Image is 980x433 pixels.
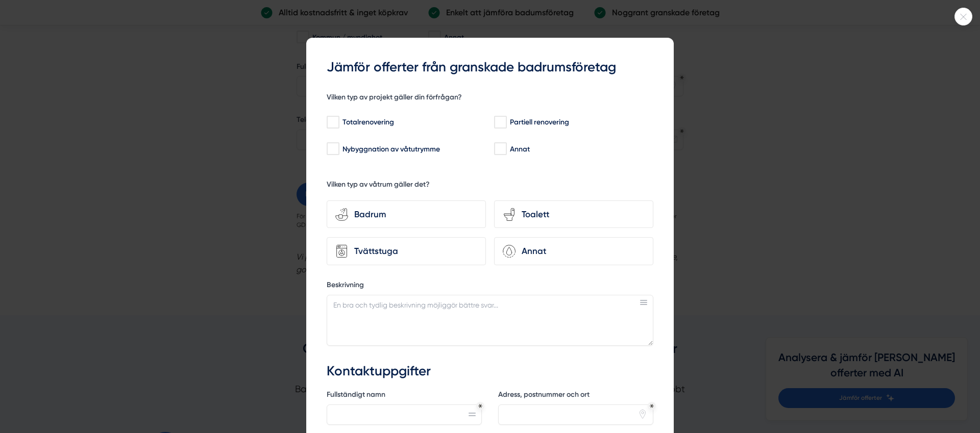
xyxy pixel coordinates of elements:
label: Fullständigt namn [327,390,482,402]
div: Obligatoriskt [478,404,482,408]
h3: Kontaktuppgifter [327,362,653,380]
label: Adress, postnummer och ort [498,390,653,402]
div: Obligatoriskt [650,404,654,408]
input: Annat [494,144,506,154]
h3: Jämför offerter från granskade badrumsföretag [327,58,653,77]
label: Beskrivning [327,280,653,293]
input: Totalrenovering [327,117,338,128]
input: Nybyggnation av våtutrymme [327,144,338,154]
h5: Vilken typ av våtrum gäller det? [327,180,430,192]
h5: Vilken typ av projekt gäller din förfrågan? [327,92,462,105]
input: Partiell renovering [494,117,506,128]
